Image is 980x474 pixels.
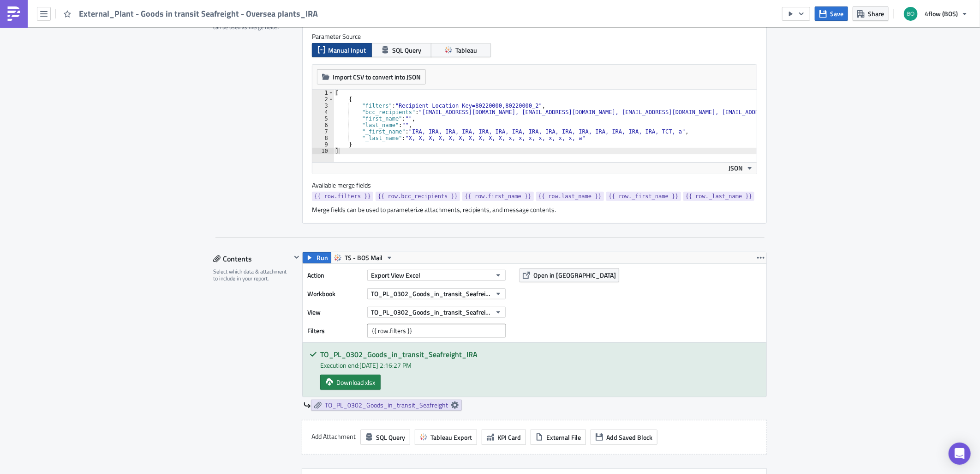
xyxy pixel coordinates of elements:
[868,9,884,18] span: Share
[376,432,405,442] span: SQL Query
[312,115,334,122] div: 5
[367,288,506,299] button: TO_PL_0302_Goods_in_transit_Seafreight_IRA_Schedule
[903,6,919,22] img: Avatar
[4,55,441,62] p: - Container ID
[925,9,958,18] span: 4flow (BOS)
[378,192,458,201] span: {{ row.bcc_recipients }}
[482,430,526,445] button: KPI Card
[609,192,679,201] span: {{ row._first_name }}
[4,44,441,52] p: - Current carrier
[79,8,319,19] span: External_Plant - Goods in transit Seafreight - Oversea plants_IRA
[367,324,506,338] input: Filter1=Value1&...
[371,307,491,317] span: TO_PL_0302_Goods_in_transit_Seafreight_IRA
[725,163,757,174] button: JSON
[312,96,334,103] div: 2
[4,4,441,219] body: Rich Text Area. Press ALT-0 for help.
[320,375,381,390] a: Download xlsx
[371,289,491,298] span: TO_PL_0302_Goods_in_transit_Seafreight_IRA_Schedule
[336,377,375,387] span: Download xlsx
[465,192,532,201] span: {{ row.first_name }}
[291,252,302,263] button: Hide content
[312,135,334,141] div: 8
[533,270,616,280] span: Open in [GEOGRAPHIC_DATA]
[312,90,334,96] div: 1
[4,75,441,82] p: - Name of the vessel
[392,45,421,55] span: SQL Query
[4,4,441,11] p: Dear all,
[312,141,334,148] div: 9
[329,45,366,55] span: Manual Input
[455,45,477,55] span: Tableau
[307,324,363,338] label: Filters
[4,24,441,31] p: This report shows all seafreight transport orders (TO), that are currently in transit and contain...
[683,192,755,201] a: {{ row._last_name }}
[360,430,410,445] button: SQL Query
[371,43,431,57] button: SQL Query
[949,443,971,465] div: Open Intercom Messenger
[312,43,372,57] button: Manual Input
[307,268,363,282] label: Action
[314,192,371,201] span: {{ row.filters }}
[213,268,291,282] div: Select which data & attachment to include in your report.
[213,2,296,31] div: Define a list of parameters to iterate over. One report will be generated for each entry. Attribu...
[497,432,521,442] span: KPI Card
[538,192,602,201] span: {{ row.last_name }}
[307,305,363,319] label: View
[320,360,759,370] div: Execution end: [DATE] 2:16:27 PM
[606,192,681,201] a: {{ row._first_name }}
[312,206,757,214] div: Merge fields can be used to parameterize attachments, recipients, and message contents.
[371,270,420,280] span: Export View Excel
[4,65,441,72] p: - ETA/ETD/ATA/ATD
[312,148,334,154] div: 10
[376,192,460,201] a: {{ row.bcc_recipients }}
[462,192,534,201] a: {{ row.first_name }}
[317,252,328,263] span: Run
[591,430,657,445] button: Add Saved Block
[325,401,448,409] span: TO_PL_0302_Goods_in_transit_Seafreight
[546,432,581,442] span: External File
[536,192,604,201] a: {{ row.last_name }}
[307,287,363,301] label: Workbook
[311,400,462,411] a: TO_PL_0302_Goods_in_transit_Seafreight
[320,351,759,358] h5: TO_PL_0302_Goods_in_transit_Seafreight_IRA
[431,43,491,57] button: Tableau
[333,72,421,82] span: Import CSV to convert into JSON
[312,192,373,201] a: {{ row.filters }}
[729,163,743,173] span: JSON
[815,6,848,21] button: Save
[830,9,843,18] span: Save
[303,252,331,263] button: Run
[367,307,506,318] button: TO_PL_0302_Goods_in_transit_Seafreight_IRA
[312,103,334,109] div: 3
[430,432,472,442] span: Tableau Export
[312,128,334,135] div: 7
[213,252,291,266] div: Contents
[4,14,441,21] p: attached you find the daily "Goods in transit Seafreight" report for BOS {{ row.first_name }} .
[686,192,753,201] span: {{ row._last_name }}
[4,34,441,42] p: - Article information
[345,252,382,263] span: TS - BOS Mail
[367,270,506,281] button: Export View Excel
[311,430,356,444] label: Add Attachment
[312,109,334,115] div: 4
[312,181,381,189] label: Available merge fields
[531,430,586,445] button: External File
[331,252,396,263] button: TS - BOS Mail
[312,32,757,41] label: Parameter Source
[415,430,477,445] button: Tableau Export
[606,432,652,442] span: Add Saved Block
[312,122,334,128] div: 6
[520,268,619,282] button: Open in [GEOGRAPHIC_DATA]
[898,4,973,24] button: 4flow (BOS)
[317,69,426,85] button: Import CSV to convert into JSON
[853,6,889,21] button: Share
[6,6,21,21] img: PushMetrics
